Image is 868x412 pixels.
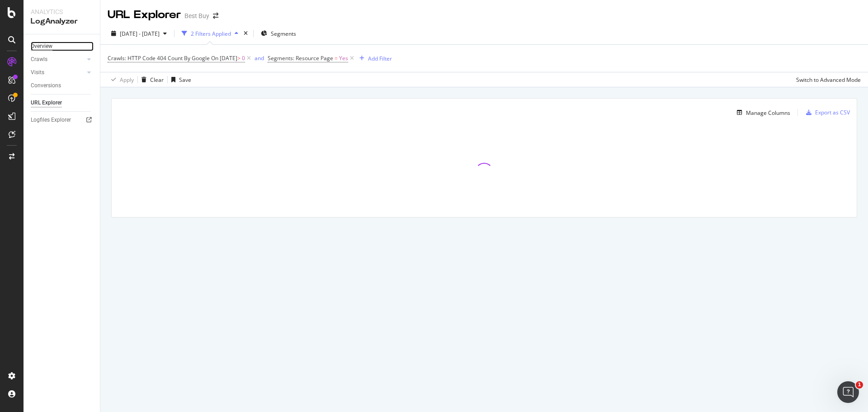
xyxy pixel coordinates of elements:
span: Yes [339,52,348,65]
div: Save [179,76,191,84]
div: Export as CSV [815,109,850,116]
button: Switch to Advanced Mode [793,72,861,87]
iframe: Intercom live chat [837,381,859,403]
span: [DATE] - [DATE] [120,30,160,38]
div: URL Explorer [31,98,62,108]
div: and [255,54,264,62]
button: Clear [138,72,164,87]
button: and [255,54,264,62]
button: Save [168,72,191,87]
div: Clear [150,76,164,84]
div: arrow-right-arrow-left [213,13,218,19]
button: Export as CSV [802,105,850,120]
span: 0 [242,52,245,65]
span: = [335,54,338,62]
div: Add Filter [368,55,392,62]
div: Conversions [31,81,61,90]
div: Best Buy [184,11,209,20]
span: > [237,54,241,62]
a: Overview [31,42,94,51]
button: [DATE] - [DATE] [108,26,170,41]
div: 2 Filters Applied [191,30,231,38]
div: Analytics [31,7,93,16]
a: Logfiles Explorer [31,115,94,125]
button: Manage Columns [733,107,790,118]
div: LogAnalyzer [31,16,93,27]
a: Visits [31,68,85,77]
button: Add Filter [356,53,392,64]
div: Overview [31,42,52,51]
span: Crawls: HTTP Code 404 Count By Google [108,54,210,62]
div: Manage Columns [746,109,790,117]
div: Switch to Advanced Mode [796,76,861,84]
span: Segments [271,30,296,38]
a: Conversions [31,81,94,90]
button: Segments [257,26,300,41]
span: 1 [856,381,863,388]
div: Logfiles Explorer [31,115,71,125]
span: On [DATE] [211,54,237,62]
div: URL Explorer [108,7,181,23]
button: 2 Filters Applied [178,26,242,41]
div: Crawls [31,55,47,64]
div: Apply [120,76,134,84]
a: URL Explorer [31,98,94,108]
div: Visits [31,68,44,77]
div: times [242,29,250,38]
a: Crawls [31,55,85,64]
span: Segments: Resource Page [268,54,333,62]
button: Apply [108,72,134,87]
